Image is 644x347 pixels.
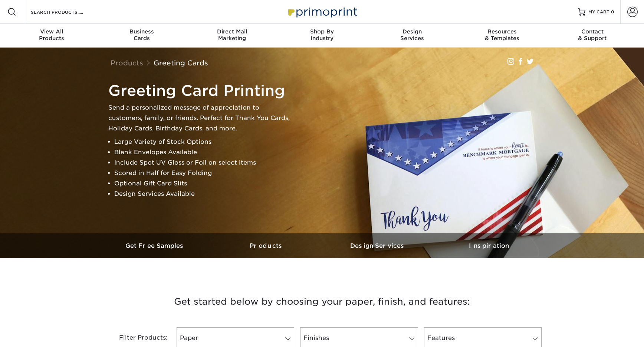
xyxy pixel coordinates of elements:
[114,168,294,178] li: Scored in Half for Easy Folding
[187,24,277,48] a: Direct MailMarketing
[285,4,359,20] img: Primoprint
[154,59,208,67] a: Greeting Cards
[7,28,97,35] span: View All
[114,189,294,199] li: Design Services Available
[322,242,433,249] h3: Design Services
[457,28,547,42] div: & Templates
[611,9,614,14] span: 0
[547,28,637,35] span: Contact
[457,24,547,48] a: Resources& Templates
[277,28,367,35] span: Shop By
[97,28,187,42] div: Cards
[114,147,294,158] li: Blank Envelopes Available
[547,24,637,48] a: Contact& Support
[277,28,367,42] div: Industry
[457,28,547,35] span: Resources
[111,59,143,67] a: Products
[108,103,294,134] p: Send a personalized message of appreciation to customers, family, or friends. Perfect for Thank Y...
[433,233,545,258] a: Inspiration
[187,28,277,35] span: Direct Mail
[211,233,322,258] a: Products
[97,28,187,35] span: Business
[322,233,433,258] a: Design Services
[97,24,187,48] a: BusinessCards
[187,28,277,42] div: Marketing
[367,28,457,35] span: Design
[30,7,102,16] input: SEARCH PRODUCTS.....
[114,158,294,168] li: Include Spot UV Gloss or Foil on select items
[588,9,609,15] span: MY CART
[211,242,322,249] h3: Products
[367,28,457,42] div: Services
[99,233,211,258] a: Get Free Samples
[108,82,294,100] h1: Greeting Card Printing
[547,28,637,42] div: & Support
[7,28,97,42] div: Products
[105,285,539,318] h3: Get started below by choosing your paper, finish, and features:
[367,24,457,48] a: DesignServices
[114,137,294,147] li: Large Variety of Stock Options
[7,24,97,48] a: View AllProducts
[433,242,545,249] h3: Inspiration
[99,242,211,249] h3: Get Free Samples
[277,24,367,48] a: Shop ByIndustry
[114,178,294,189] li: Optional Gift Card Slits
